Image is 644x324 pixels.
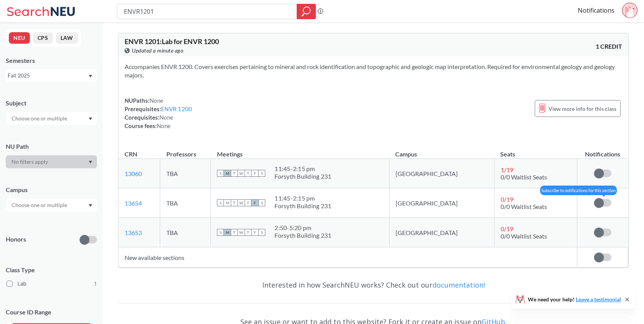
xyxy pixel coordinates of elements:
label: Lab [7,279,97,289]
div: Semesters [6,56,97,65]
a: Leave a testimonial [576,296,621,303]
a: 13060 [125,170,142,177]
span: 1 [94,280,97,288]
span: 0 / 19 [501,196,513,203]
p: Honors [6,235,26,244]
a: 13653 [125,229,142,236]
svg: Dropdown arrow [89,75,92,78]
span: 0/0 Waitlist Seats [501,232,547,240]
a: ENVR 1200 [161,105,192,112]
div: Dropdown arrow [6,155,97,168]
th: Notifications [577,142,628,159]
svg: Dropdown arrow [89,117,92,120]
svg: Dropdown arrow [89,161,92,164]
th: Campus [389,142,494,159]
span: T [245,170,251,177]
span: S [217,170,224,177]
td: TBA [160,218,211,247]
button: CPS [33,32,53,44]
td: TBA [160,188,211,218]
div: Fall 2025Dropdown arrow [6,69,97,82]
div: Interested in how SearchNEU works? Check out our [118,274,629,296]
button: LAW [56,32,78,44]
span: S [258,170,265,177]
th: Seats [494,142,577,159]
svg: magnifying glass [302,6,311,17]
span: F [251,229,258,236]
td: New available sections [118,247,577,268]
td: [GEOGRAPHIC_DATA] [389,159,494,188]
span: Class Type [6,266,97,274]
span: 0 / 19 [501,225,513,232]
span: T [231,199,238,206]
section: Accompanies ENVR 1200. Covers exercises pertaining to mineral and rock identification and topogra... [125,62,622,79]
span: T [231,229,238,236]
span: 0/0 Waitlist Seats [501,203,547,210]
div: Dropdown arrow [6,199,97,212]
div: CRN [125,150,137,158]
svg: Dropdown arrow [89,204,92,207]
span: We need your help! [528,297,621,302]
button: NEU [9,32,30,44]
span: S [217,229,224,236]
div: Forsyth Building 231 [274,202,331,210]
span: 1 / 19 [501,166,513,173]
div: Forsyth Building 231 [274,173,331,180]
div: magnifying glass [297,4,316,19]
span: None [159,114,173,121]
span: None [149,97,163,104]
div: Forsyth Building 231 [274,232,331,239]
span: M [224,170,231,177]
th: Meetings [211,142,389,159]
span: 0/0 Waitlist Seats [501,173,547,181]
input: Class, professor, course number, "phrase" [123,5,291,18]
td: [GEOGRAPHIC_DATA] [389,218,494,247]
span: View more info for this class [549,104,616,113]
span: ENVR 1201 : Lab for ENVR 1200 [125,37,219,46]
div: 2:50 - 5:20 pm [274,224,331,232]
div: NU Path [6,142,97,151]
span: T [245,229,251,236]
span: W [238,199,245,206]
div: 11:45 - 2:15 pm [274,165,331,173]
input: Choose one or multiple [8,201,72,210]
input: Choose one or multiple [8,114,72,123]
span: T [245,199,251,206]
a: 13654 [125,199,142,207]
div: Dropdown arrow [6,112,97,125]
div: 11:45 - 2:15 pm [274,194,331,202]
div: NUPaths: Prerequisites: Corequisites: Course fees: [125,96,192,130]
span: F [251,199,258,206]
div: Campus [6,186,97,194]
div: Subject [6,99,97,107]
td: TBA [160,159,211,188]
a: documentation! [432,280,485,289]
span: M [224,229,231,236]
span: 1 CREDIT [596,42,622,51]
span: None [157,122,171,129]
span: Updated a minute ago [132,46,183,55]
p: Course ID Range [6,308,97,317]
span: F [251,170,258,177]
th: Professors [160,142,211,159]
span: M [224,199,231,206]
span: W [238,170,245,177]
span: W [238,229,245,236]
span: S [258,229,265,236]
div: Fall 2025 [8,71,88,80]
span: T [231,170,238,177]
td: [GEOGRAPHIC_DATA] [389,188,494,218]
span: S [258,199,265,206]
span: S [217,199,224,206]
a: Notifications [578,6,614,15]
